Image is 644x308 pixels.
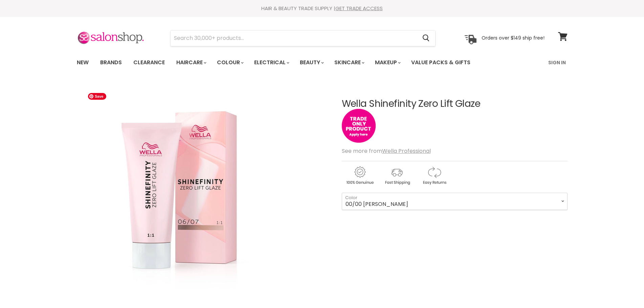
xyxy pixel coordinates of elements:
img: returns.gif [416,165,452,186]
a: GET TRADE ACCESS [335,5,383,12]
ul: Main menu [72,53,510,72]
a: Value Packs & Gifts [406,55,475,70]
a: Makeup [370,55,405,70]
p: Orders over $149 ship free! [482,35,545,41]
a: Brands [95,55,127,70]
h1: Wella Shinefinity Zero Lift Glaze [342,99,568,109]
a: Sign In [544,55,570,70]
button: Search [417,30,435,46]
div: HAIR & BEAUTY TRADE SUPPLY | [68,5,576,12]
a: Colour [212,55,248,70]
input: Search [171,30,417,46]
span: Save [88,93,106,100]
a: Clearance [128,55,170,70]
span: See more from [342,147,431,155]
a: Wella Professional [382,147,431,155]
form: Product [170,30,436,46]
a: Haircare [171,55,210,70]
img: tradeonly_small.jpg [342,109,376,143]
a: New [72,55,94,70]
img: genuine.gif [342,165,378,186]
nav: Main [68,53,576,72]
a: Skincare [329,55,369,70]
img: shipping.gif [379,165,415,186]
a: Beauty [295,55,328,70]
a: Electrical [249,55,293,70]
